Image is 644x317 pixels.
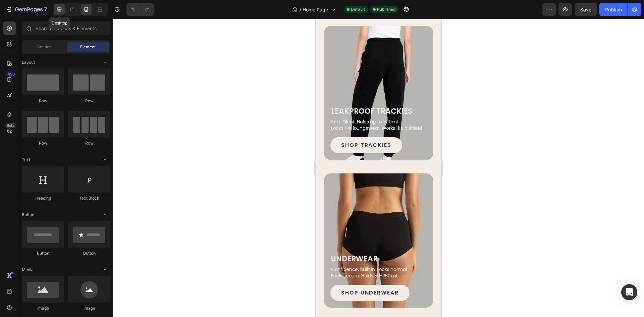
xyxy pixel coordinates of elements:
[300,6,301,13] span: /
[68,195,110,201] div: Text Block
[303,6,328,13] span: Home Page
[100,209,110,220] span: Toggle open
[68,305,110,311] div: Image
[68,98,110,104] div: Row
[22,140,64,146] div: Row
[621,284,637,300] div: Open Intercom Messenger
[22,21,110,35] input: Search Sections & Elements
[605,6,622,13] div: Publish
[580,7,591,12] span: Save
[22,212,34,218] span: Button
[80,44,96,50] span: Element
[126,3,154,16] div: Undo/Redo
[68,140,110,146] div: Row
[100,57,110,68] span: Toggle open
[22,267,34,273] span: Media
[37,44,52,50] span: Section
[575,3,597,16] button: Save
[3,3,50,16] button: 7
[5,123,16,128] div: Beta
[351,6,365,12] span: Default
[377,6,395,12] span: Published
[6,71,16,77] div: 450
[68,250,110,256] div: Button
[22,98,64,104] div: Row
[44,5,47,13] p: 7
[599,3,628,16] button: Publish
[316,19,441,317] iframe: Design area
[22,305,64,311] div: Image
[22,195,64,201] div: Heading
[100,154,110,165] span: Toggle open
[22,250,64,256] div: Button
[100,264,110,275] span: Toggle open
[22,157,30,163] span: Text
[22,59,35,65] span: Layout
